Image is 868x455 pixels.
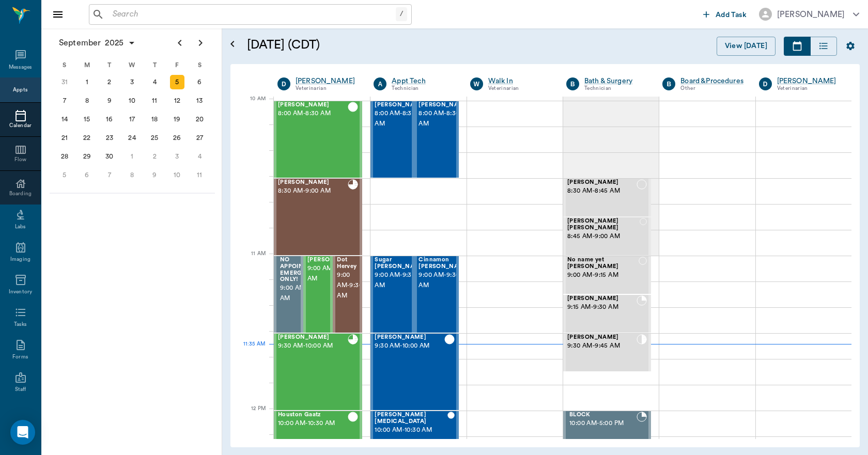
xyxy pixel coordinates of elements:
[188,57,211,73] div: S
[303,256,333,333] div: CHECKED_OUT, 9:00 AM - 9:30 AM
[125,75,139,89] div: Wednesday, September 3, 2025
[751,5,867,24] button: [PERSON_NAME]
[567,231,640,242] span: 8:45 AM - 9:00 AM
[143,57,166,73] div: T
[76,57,99,73] div: M
[147,149,162,164] div: Thursday, October 2, 2025
[192,131,207,145] div: Saturday, September 27, 2025
[566,77,579,90] div: B
[759,77,772,90] div: D
[247,37,514,53] h5: [DATE] (CDT)
[192,149,207,164] div: Saturday, October 4, 2025
[170,131,184,145] div: Friday, September 26, 2025
[278,179,348,186] span: [PERSON_NAME]
[584,84,647,93] div: Technician
[125,93,139,108] div: Wednesday, September 10, 2025
[15,223,26,231] div: Labs
[53,57,76,73] div: S
[567,302,637,312] span: 9:15 AM - 9:30 AM
[121,57,144,73] div: W
[296,84,358,93] div: Veterinarian
[337,270,363,301] span: 9:00 AM - 9:30 AM
[80,112,94,127] div: Monday, September 15, 2025
[278,108,348,119] span: 8:00 AM - 8:30 AM
[375,257,426,270] span: Sugar [PERSON_NAME]
[103,36,126,50] span: 2025
[567,334,637,341] span: [PERSON_NAME]
[567,341,637,351] span: 9:30 AM - 9:45 AM
[488,76,551,86] a: Walk In
[777,84,840,93] div: Veterinarian
[333,256,362,333] div: CHECKED_OUT, 9:00 AM - 9:30 AM
[419,102,470,108] span: [PERSON_NAME]
[278,186,348,196] span: 8:30 AM - 9:00 AM
[370,256,414,333] div: CHECKED_OUT, 9:00 AM - 9:30 AM
[57,36,103,50] span: September
[125,131,139,145] div: Wednesday, September 24, 2025
[10,420,35,445] div: Open Intercom Messenger
[307,263,359,284] span: 9:00 AM - 9:30 AM
[419,270,470,291] span: 9:00 AM - 9:30 AM
[488,84,551,93] div: Veterinarian
[57,131,72,145] div: Sunday, September 21, 2025
[125,168,139,182] div: Wednesday, October 8, 2025
[396,7,407,21] div: /
[274,256,303,333] div: BOOKED, 9:00 AM - 9:30 AM
[278,334,348,341] span: [PERSON_NAME]
[10,256,30,263] div: Imaging
[307,257,359,263] span: [PERSON_NAME]
[567,186,637,196] span: 8:30 AM - 8:45 AM
[170,75,184,89] div: Today, Friday, September 5, 2025
[9,64,33,71] div: Messages
[414,101,458,178] div: CHECKED_OUT, 8:00 AM - 8:30 AM
[392,76,454,86] a: Appt Tech
[170,149,184,164] div: Friday, October 3, 2025
[569,418,637,429] span: 10:00 AM - 5:00 PM
[102,149,117,164] div: Tuesday, September 30, 2025
[109,7,396,22] input: Search
[166,57,189,73] div: F
[278,418,348,429] span: 10:00 AM - 10:30 AM
[192,168,207,182] div: Saturday, October 11, 2025
[48,4,68,25] button: Close drawer
[80,131,94,145] div: Monday, September 22, 2025
[147,112,162,127] div: Thursday, September 18, 2025
[470,77,483,90] div: W
[278,341,348,351] span: 9:30 AM - 10:00 AM
[98,57,121,73] div: T
[563,294,651,333] div: BOOKED, 9:15 AM - 9:30 AM
[419,257,470,270] span: Cinnamon [PERSON_NAME]
[147,75,162,89] div: Thursday, September 4, 2025
[278,102,348,108] span: [PERSON_NAME]
[567,218,640,231] span: [PERSON_NAME] [PERSON_NAME]
[102,93,117,108] div: Tuesday, September 9, 2025
[296,76,358,86] a: [PERSON_NAME]
[14,321,27,328] div: Tasks
[57,112,72,127] div: Sunday, September 14, 2025
[777,8,845,21] div: [PERSON_NAME]
[125,149,139,164] div: Wednesday, October 1, 2025
[563,178,651,217] div: NOT_CONFIRMED, 8:30 AM - 8:45 AM
[102,75,117,89] div: Tuesday, September 2, 2025
[278,412,348,418] span: Houston Gaatz
[414,256,458,333] div: CHECKED_OUT, 9:00 AM - 9:30 AM
[57,168,72,182] div: Sunday, October 5, 2025
[375,341,444,351] span: 9:30 AM - 10:00 AM
[375,412,447,425] span: [PERSON_NAME][MEDICAL_DATA]
[680,76,743,86] div: Board &Procedures
[274,101,362,178] div: CHECKED_OUT, 8:00 AM - 8:30 AM
[190,33,211,53] button: Next page
[699,5,751,24] button: Add Task
[125,112,139,127] div: Wednesday, September 17, 2025
[375,102,426,108] span: [PERSON_NAME]
[102,112,117,127] div: Tuesday, September 16, 2025
[192,75,207,89] div: Saturday, September 6, 2025
[80,75,94,89] div: Monday, September 1, 2025
[15,386,26,394] div: Staff
[563,256,651,294] div: NOT_CONFIRMED, 9:00 AM - 9:15 AM
[57,75,72,89] div: Sunday, August 31, 2025
[419,108,470,129] span: 8:00 AM - 8:30 AM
